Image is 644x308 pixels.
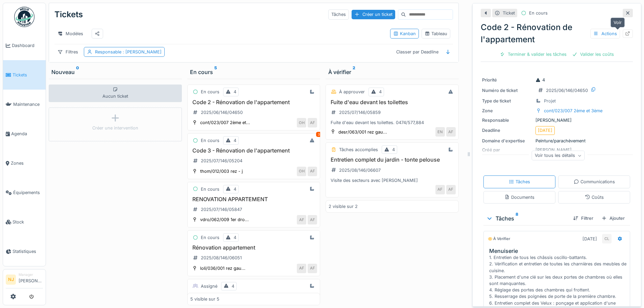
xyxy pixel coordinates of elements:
div: Projet [544,98,556,104]
div: Voir [611,18,625,27]
div: Documents [504,194,534,200]
div: Tâches [509,179,530,185]
div: 5 visible sur 5 [190,296,219,302]
div: En cours [190,68,318,76]
span: Équipements [13,189,43,196]
a: NJ Manager[PERSON_NAME] [6,272,43,288]
div: 4 [232,283,234,289]
h3: Menuiserie [489,248,627,254]
div: 4 [535,77,545,83]
div: Aucun ticket [49,85,182,102]
div: 2025/08/146/06051 [201,255,242,261]
div: En cours [201,234,219,241]
div: AF [297,215,306,224]
div: Classer par Deadline [393,47,442,57]
div: Actions [590,29,620,39]
div: Communications [574,179,615,185]
a: Équipements [3,178,46,207]
div: 2025/07/146/05847 [201,206,242,213]
div: En cours [529,10,548,16]
div: 2025/06/146/04650 [201,109,243,116]
div: desr/063/001 rez gau... [338,129,387,135]
a: Statistiques [3,237,46,266]
h3: Rénovation appartement [190,244,317,251]
span: Statistiques [13,248,43,255]
h3: Entretien complet du jardin - tonte pelouse [329,157,456,163]
div: thom/012/003 rez - j [200,168,243,174]
li: NJ [6,275,16,285]
div: Coûts [585,194,604,200]
div: 4 [234,89,236,95]
div: AF [308,167,317,176]
div: 2025/06/146/04650 [546,87,588,94]
div: cont/023/007 2ème et... [200,119,250,126]
h3: Code 2 - Rénovation de l'appartement [190,99,317,105]
div: Assigné [201,283,217,289]
div: Responsable [482,117,533,123]
a: Tickets [3,60,46,90]
div: Ticket [503,10,515,16]
div: Fuite d'eau devant les toilettes. 0474/577,884 [329,119,456,126]
h3: Fuite d'eau devant les toilettes [329,99,456,105]
sup: 5 [214,68,217,76]
div: vdro/062/009 1er dro... [200,216,249,223]
a: Zones [3,148,46,178]
div: Peinture/parachèvement [482,138,631,144]
div: Créer un ticket [352,10,395,19]
div: 2025/07/146/05204 [201,158,242,164]
div: 3 [316,132,321,137]
sup: 8 [516,214,518,222]
div: 4 [392,146,395,153]
div: Créer une intervention [92,125,138,131]
div: Tickets [54,6,83,23]
div: 2025/07/146/05859 [339,109,381,116]
div: Modèles [54,29,86,39]
div: À vérifier [488,236,510,242]
div: Responsable [95,49,162,55]
div: Tâches [486,214,568,222]
span: Dashboard [12,42,43,49]
h3: RENOVATION APPARTEMENT [190,196,317,203]
div: Code 2 - Rénovation de l'appartement [481,21,633,46]
sup: 0 [76,68,79,76]
div: [PERSON_NAME] [482,117,631,123]
div: En cours [201,89,219,95]
sup: 2 [353,68,355,76]
div: AF [435,185,445,194]
div: Filtrer [570,214,596,223]
div: Kanban [393,30,416,37]
div: Numéro de ticket [482,87,533,94]
a: Dashboard [3,31,46,60]
div: En cours [201,137,219,144]
div: loli/036/001 rez gau... [200,265,245,271]
div: Zone [482,108,533,114]
div: Tâches [328,9,349,19]
div: 2025/08/146/06607 [339,167,381,173]
div: AF [297,264,306,273]
div: En cours [201,186,219,192]
h3: Code 3 - Rénovation de l'appartement [190,147,317,154]
div: Priorité [482,77,533,83]
div: Type de ticket [482,98,533,104]
div: AF [308,118,317,127]
span: Maintenance [13,101,43,108]
div: Voir tous les détails [532,151,585,161]
div: Valider les coûts [569,50,617,59]
a: Stock [3,207,46,237]
div: AF [308,264,317,273]
div: Manager [19,272,43,277]
div: 4 [234,137,236,144]
img: Badge_color-CXgf-gQk.svg [14,7,34,27]
span: Zones [11,160,43,166]
div: [DATE] [538,127,552,134]
div: À approuver [339,89,365,95]
div: Ajouter [599,214,627,223]
span: : [PERSON_NAME] [121,49,162,54]
span: Tickets [13,72,43,78]
div: 2 visible sur 2 [329,203,358,210]
div: cont/023/007 2ème et 3ème [544,108,602,114]
div: AF [446,185,456,194]
div: Tâches accomplies [339,146,378,153]
li: [PERSON_NAME] [19,272,43,287]
div: Domaine d'expertise [482,138,533,144]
